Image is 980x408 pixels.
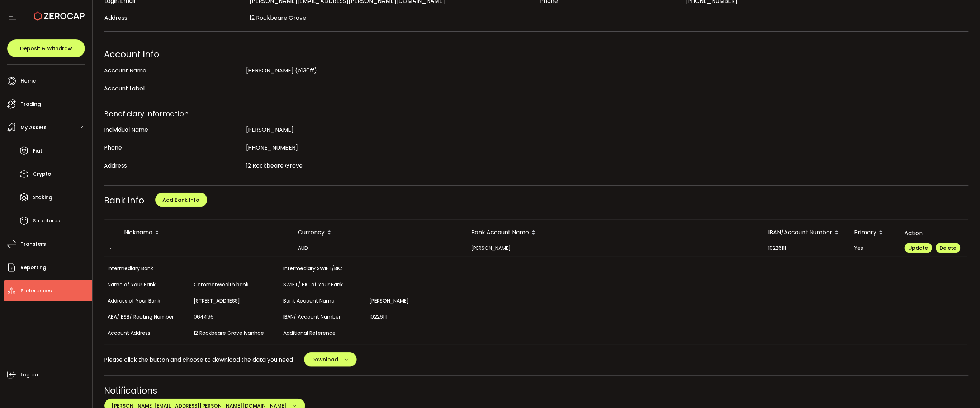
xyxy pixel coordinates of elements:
[119,227,293,239] div: Nickname
[246,126,294,134] span: [PERSON_NAME]
[280,261,366,277] div: Intermediary SWIFT/BIC
[104,384,969,397] div: Notifications
[899,229,967,237] div: Action
[104,81,243,96] div: Account Label
[104,64,243,78] div: Account Name
[293,244,466,252] div: AUD
[944,374,980,408] iframe: Chat Widget
[7,39,85,57] button: Deposit & Withdraw
[366,293,456,309] div: [PERSON_NAME]
[763,244,849,252] div: 10226111
[293,227,466,239] div: Currency
[20,99,41,109] span: Trading
[104,293,190,309] div: Address of Your Bank
[33,146,42,156] span: Fiat
[104,141,243,155] div: Phone
[304,352,357,367] button: Download
[104,123,243,137] div: Individual Name
[246,66,317,75] span: [PERSON_NAME] (e136ff)
[280,325,366,341] div: Additional Reference
[104,277,190,293] div: Name of Your Bank
[366,309,456,325] div: 10226111
[466,244,763,252] div: [PERSON_NAME]
[104,309,190,325] div: ABA/ BSB/ Routing Number
[466,227,763,239] div: Bank Account Name
[20,122,47,133] span: My Assets
[20,239,46,249] span: Transfers
[312,356,338,363] span: Download
[104,47,969,62] div: Account Info
[280,277,366,293] div: SWIFT/ BIC of Your Bank
[104,107,969,121] div: Beneficiary Information
[104,159,243,173] div: Address
[280,293,366,309] div: Bank Account Name
[909,244,928,252] span: Update
[936,243,961,253] button: Delete
[763,227,849,239] div: IBAN/Account Number
[20,46,72,51] span: Deposit & Withdraw
[33,192,52,203] span: Staking
[105,14,128,22] span: Address
[246,144,298,152] span: [PHONE_NUMBER]
[190,325,280,341] div: 12 Rockbeare Grove Ivanhoe
[246,161,303,170] span: 12 Rockbeare Grove
[905,243,932,253] button: Update
[20,370,40,380] span: Log out
[155,193,207,207] button: Add Bank Info
[940,244,957,252] span: Delete
[190,309,280,325] div: 064496
[20,262,46,273] span: Reporting
[104,194,145,206] span: Bank Info
[250,14,307,22] span: 12 Rockbeare Grove
[849,227,899,239] div: Primary
[20,76,36,86] span: Home
[33,216,60,226] span: Structures
[33,169,51,179] span: Crypto
[190,277,280,293] div: Commonwealth bank
[190,293,280,309] div: [STREET_ADDRESS]
[20,286,52,296] span: Preferences
[104,325,190,341] div: Account Address
[104,355,293,364] span: Please click the button and choose to download the data you need
[849,244,899,252] div: Yes
[163,196,200,203] span: Add Bank Info
[104,261,190,277] div: Intermediary Bank
[280,309,366,325] div: IBAN/ Account Number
